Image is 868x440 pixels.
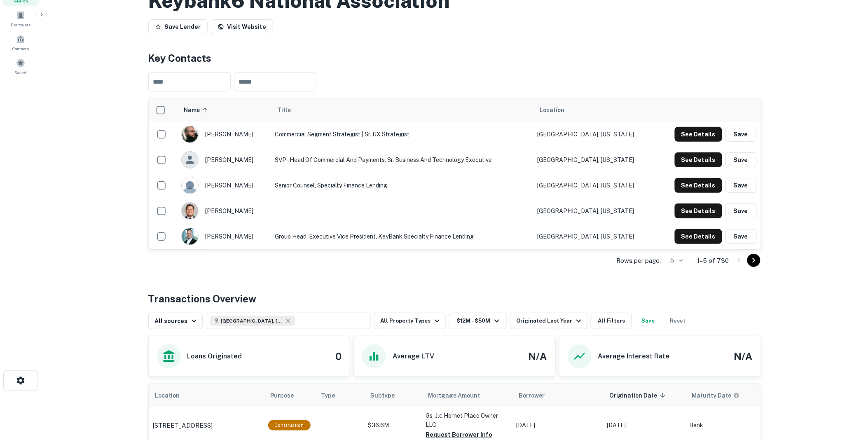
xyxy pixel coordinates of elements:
[692,391,732,400] h6: Maturity Date
[529,349,547,364] h4: N/A
[747,254,760,267] button: Go to next page
[182,203,198,219] img: 1582300564553
[675,178,722,193] button: See Details
[426,430,493,440] button: Request Borrower Info
[221,317,283,325] span: [GEOGRAPHIC_DATA], [GEOGRAPHIC_DATA], [GEOGRAPHIC_DATA]
[675,152,722,167] button: See Details
[2,55,39,77] a: Saved
[517,316,584,326] div: Originated Last Year
[15,69,27,76] span: Saved
[315,384,364,407] th: Type
[690,421,764,430] p: Bank
[206,313,371,329] button: [GEOGRAPHIC_DATA], [GEOGRAPHIC_DATA], [GEOGRAPHIC_DATA]
[533,198,655,224] td: [GEOGRAPHIC_DATA], [US_STATE]
[692,391,751,400] span: Maturity dates displayed may be estimated. Please contact the lender for the most accurate maturi...
[155,391,191,400] span: Location
[148,313,203,329] button: All sources
[321,391,335,400] span: Type
[533,122,655,147] td: [GEOGRAPHIC_DATA], [US_STATE]
[181,151,267,169] div: [PERSON_NAME]
[533,98,655,122] th: Location
[371,391,395,400] span: Subtype
[211,19,273,34] a: Visit Website
[368,421,418,430] p: $36.6M
[155,316,199,326] div: All sources
[426,411,508,429] p: Gs-jlc Hornet Place Owner LLC
[181,177,267,194] div: [PERSON_NAME]
[510,313,587,329] button: Originated Last Year
[268,420,311,431] div: This loan purpose was for construction
[635,313,662,329] button: Save your search to get updates of matches that match your search criteria.
[533,224,655,249] td: [GEOGRAPHIC_DATA], [US_STATE]
[533,173,655,198] td: [GEOGRAPHIC_DATA], [US_STATE]
[675,229,722,244] button: See Details
[149,384,264,407] th: Location
[148,19,208,34] button: Save Lender
[449,313,507,329] button: $12M - $50M
[697,256,729,266] p: 1–5 of 730
[2,7,39,30] a: Borrowers
[675,127,722,142] button: See Details
[271,98,533,122] th: Title
[271,122,533,147] td: Commercial Segment Strategist | Sr. UX Strategist
[422,384,512,407] th: Mortgage Amount
[664,255,684,267] div: 5
[517,421,599,430] p: [DATE]
[603,384,686,407] th: Origination Date
[184,105,211,115] span: Name
[2,31,39,54] a: Contacts
[540,105,564,115] span: Location
[610,391,668,400] span: Origination Date
[335,349,342,364] h4: 0
[364,384,422,407] th: Subtype
[148,291,257,306] h4: Transactions Overview
[598,351,670,361] h6: Average Interest Rate
[264,384,315,407] th: Purpose
[271,224,533,249] td: Group Head, Executive Vice President, KeyBank Specialty Finance Lending
[153,421,213,431] p: [STREET_ADDRESS]
[181,126,267,143] div: [PERSON_NAME]
[374,313,446,329] button: All Property Types
[533,147,655,173] td: [GEOGRAPHIC_DATA], [US_STATE]
[725,178,757,193] button: Save
[675,204,722,218] button: See Details
[182,126,198,143] img: 1614276958714
[148,51,761,66] h4: Key Contacts
[177,98,271,122] th: Name
[607,421,681,430] p: [DATE]
[734,349,753,364] h4: N/A
[512,384,603,407] th: Borrower
[692,391,740,400] div: Maturity dates displayed may be estimated. Please contact the lender for the most accurate maturi...
[277,105,302,115] span: Title
[519,391,545,400] span: Borrower
[182,228,198,245] img: 1605727807615
[827,374,868,414] iframe: Chat Widget
[11,21,30,28] span: Borrowers
[725,127,757,142] button: Save
[393,351,434,361] h6: Average LTV
[617,256,661,266] p: Rows per page:
[181,228,267,245] div: [PERSON_NAME]
[153,421,260,431] a: [STREET_ADDRESS]
[271,391,305,400] span: Purpose
[591,313,632,329] button: All Filters
[428,391,491,400] span: Mortgage Amount
[182,177,198,194] img: 9c8pery4andzj6ohjkjp54ma2
[686,384,768,407] th: Maturity dates displayed may be estimated. Please contact the lender for the most accurate maturi...
[665,313,691,329] button: Reset
[725,152,757,167] button: Save
[181,202,267,220] div: [PERSON_NAME]
[725,229,757,244] button: Save
[187,351,242,361] h6: Loans Originated
[725,204,757,218] button: Save
[149,98,761,249] div: scrollable content
[271,173,533,198] td: Senior Counsel, Specialty Finance Lending
[271,147,533,173] td: SVP - Head of Commercial and Payments, Sr. Business and Technology Executive
[12,45,29,52] span: Contacts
